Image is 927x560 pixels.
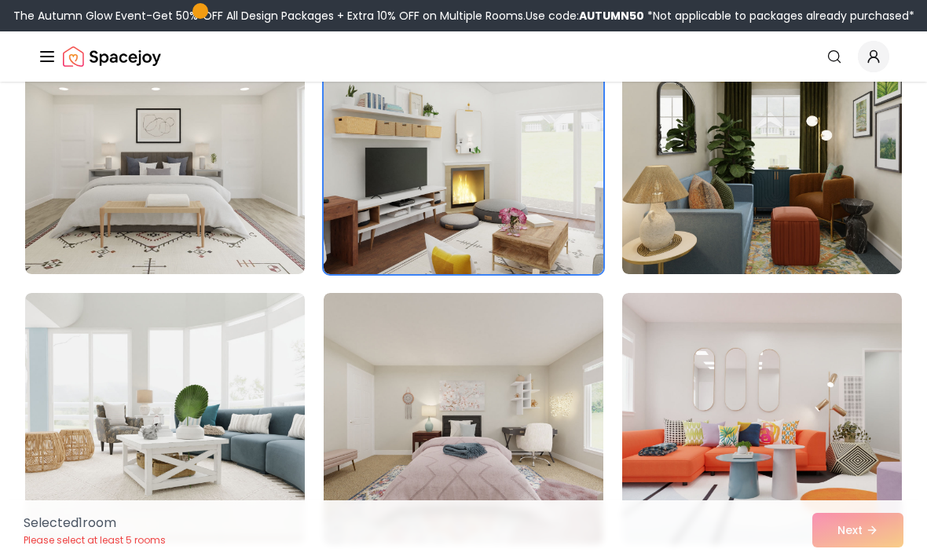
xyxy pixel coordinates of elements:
span: *Not applicable to packages already purchased* [644,8,914,24]
img: Room room-8 [324,293,603,544]
img: Spacejoy Logo [63,41,161,72]
img: Room room-7 [25,293,305,544]
nav: Global [38,31,889,82]
img: Room room-5 [324,23,603,274]
a: Spacejoy [63,41,161,72]
span: Use code: [526,8,644,24]
p: Selected 1 room [24,514,166,533]
img: Room room-9 [622,293,902,544]
p: Please select at least 5 rooms [24,534,166,547]
img: Room room-6 [622,23,902,274]
b: AUTUMN50 [579,8,644,24]
div: The Autumn Glow Event-Get 50% OFF All Design Packages + Extra 10% OFF on Multiple Rooms. [13,8,914,24]
img: Room room-4 [25,23,305,274]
